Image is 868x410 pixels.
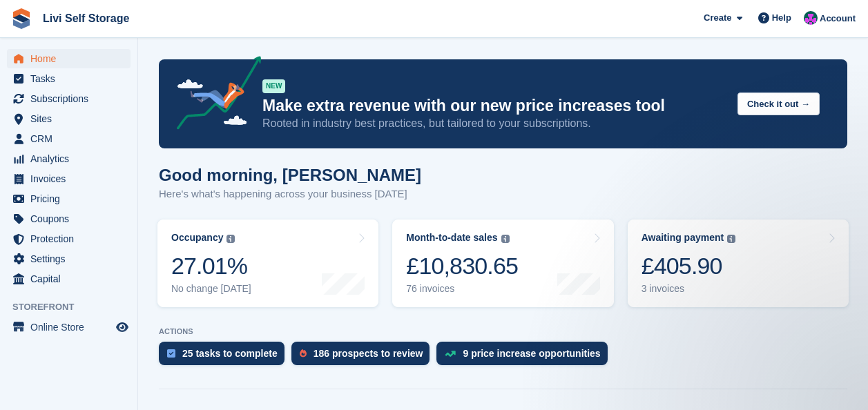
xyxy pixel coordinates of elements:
a: Preview store [114,319,131,335]
a: menu [7,269,131,289]
div: 25 tasks to complete [182,348,278,359]
img: icon-info-grey-7440780725fd019a000dd9b08b2336e03edf1995a4989e88bcd33f0948082b44.svg [727,235,735,243]
a: menu [7,69,131,88]
span: CRM [30,129,113,148]
div: Awaiting payment [642,232,724,244]
a: Month-to-date sales £10,830.65 76 invoices [392,219,613,307]
a: menu [7,229,131,248]
span: Storefront [12,300,137,314]
span: Settings [30,249,113,269]
a: menu [7,89,131,108]
span: Online Store [30,318,113,337]
div: No change [DATE] [171,283,251,295]
span: Help [772,11,791,25]
div: NEW [262,79,285,93]
img: icon-info-grey-7440780725fd019a000dd9b08b2336e03edf1995a4989e88bcd33f0948082b44.svg [226,235,235,243]
img: icon-info-grey-7440780725fd019a000dd9b08b2336e03edf1995a4989e88bcd33f0948082b44.svg [501,235,510,243]
span: Invoices [30,169,113,188]
span: Coupons [30,209,113,228]
a: menu [7,149,131,168]
a: 9 price increase opportunities [436,342,614,372]
span: Protection [30,229,113,248]
span: Subscriptions [30,89,113,108]
a: menu [7,169,131,188]
span: Pricing [30,189,113,208]
div: 27.01% [171,252,251,280]
p: ACTIONS [159,327,847,336]
a: menu [7,129,131,148]
a: menu [7,189,131,208]
img: stora-icon-8386f47178a22dfd0bd8f6a31ec36ba5ce8667c1dd55bd0f319d3a0aa187defe.svg [11,8,32,29]
span: Home [30,49,113,68]
a: Occupancy 27.01% No change [DATE] [157,219,378,307]
img: prospect-51fa495bee0391a8d652442698ab0144808aea92771e9ea1ae160a38d050c398.svg [300,349,307,358]
p: Here's what's happening across your business [DATE] [159,186,421,202]
span: Tasks [30,69,113,88]
div: Occupancy [171,232,223,244]
span: Account [820,12,856,26]
span: Create [704,11,731,25]
div: 9 price increase opportunities [463,348,600,359]
img: task-75834270c22a3079a89374b754ae025e5fb1db73e45f91037f5363f120a921f8.svg [167,349,175,358]
img: price_increase_opportunities-93ffe204e8149a01c8c9dc8f82e8f89637d9d84a8eef4429ea346261dce0b2c0.svg [445,351,456,357]
img: Graham Cameron [804,11,818,25]
div: £405.90 [642,252,736,280]
a: menu [7,249,131,269]
a: Livi Self Storage [37,7,135,30]
div: Month-to-date sales [406,232,497,244]
a: menu [7,49,131,68]
a: 25 tasks to complete [159,342,291,372]
a: menu [7,109,131,128]
img: price-adjustments-announcement-icon-8257ccfd72463d97f412b2fc003d46551f7dbcb40ab6d574587a9cd5c0d94... [165,56,262,135]
button: Check it out → [737,92,820,115]
div: 76 invoices [406,283,518,295]
div: 3 invoices [642,283,736,295]
div: £10,830.65 [406,252,518,280]
a: 186 prospects to review [291,342,437,372]
div: 186 prospects to review [314,348,423,359]
span: Sites [30,109,113,128]
p: Make extra revenue with our new price increases tool [262,96,726,116]
span: Capital [30,269,113,289]
span: Analytics [30,149,113,168]
p: Rooted in industry best practices, but tailored to your subscriptions. [262,116,726,131]
a: menu [7,318,131,337]
h1: Good morning, [PERSON_NAME] [159,166,421,184]
a: menu [7,209,131,228]
a: Awaiting payment £405.90 3 invoices [628,219,849,307]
